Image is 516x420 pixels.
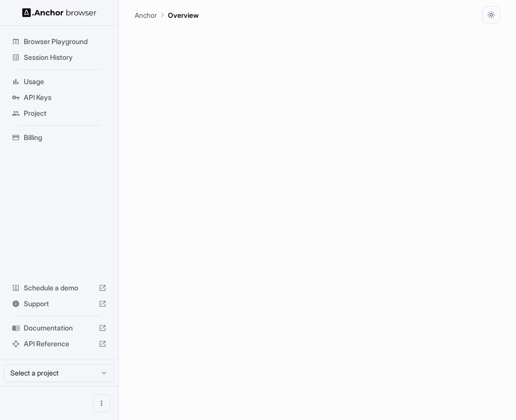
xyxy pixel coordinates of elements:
[8,74,110,90] div: Usage
[8,296,110,312] div: Support
[8,49,110,65] div: Session History
[24,108,106,118] span: Project
[24,93,106,102] span: API Keys
[24,283,95,293] span: Schedule a demo
[24,77,106,87] span: Usage
[24,52,106,62] span: Session History
[8,336,110,352] div: API Reference
[8,320,110,336] div: Documentation
[24,133,106,142] span: Billing
[135,10,157,20] p: Anchor
[8,105,110,121] div: Project
[8,130,110,145] div: Billing
[24,37,106,47] span: Browser Playground
[24,299,95,309] span: Support
[135,9,199,20] nav: breadcrumb
[24,339,95,349] span: API Reference
[168,10,199,20] p: Overview
[8,34,110,49] div: Browser Playground
[8,280,110,296] div: Schedule a demo
[22,8,97,17] img: Anchor Logo
[24,323,95,333] span: Documentation
[8,90,110,105] div: API Keys
[93,394,110,412] button: Open menu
